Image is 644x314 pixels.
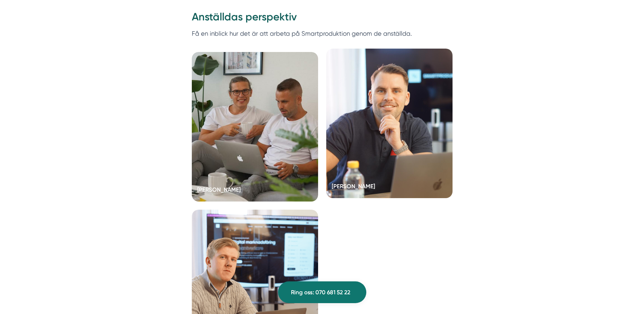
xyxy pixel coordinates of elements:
[332,182,375,193] h5: [PERSON_NAME]
[192,29,453,49] p: Få en inblick hur det är att arbeta på Smartproduktion genom de anställda.
[326,49,453,198] a: [PERSON_NAME]
[291,288,350,297] span: Ring oss: 070 681 52 22
[278,281,366,303] a: Ring oss: 070 681 52 22
[192,10,453,29] h2: Anställdas perspektiv
[197,185,241,196] h5: [PERSON_NAME]
[192,52,318,202] a: [PERSON_NAME]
